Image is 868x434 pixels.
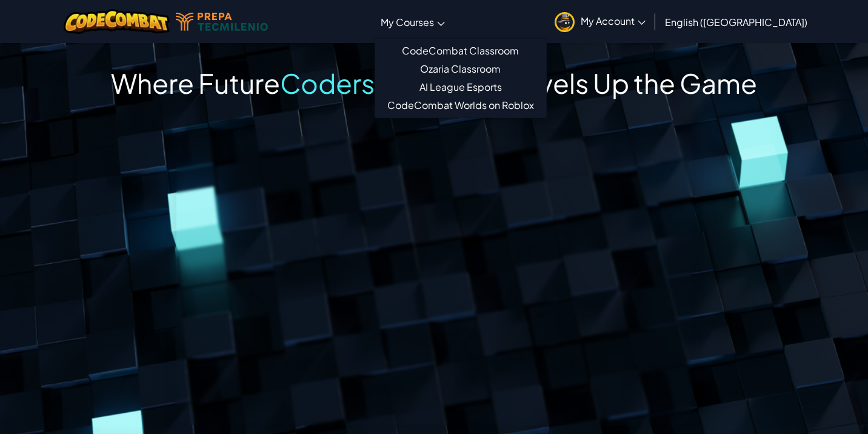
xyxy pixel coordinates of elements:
span: Where Future [111,66,280,100]
a: Ozaria Classroom [375,60,546,78]
span: Levels Up the Game [509,66,757,100]
span: English ([GEOGRAPHIC_DATA]) [665,16,807,28]
img: CodeCombat logo [64,9,170,34]
span: My Account [581,15,646,27]
a: CodeCombat Classroom [375,42,546,60]
a: My Account [549,2,652,41]
span: My Courses [381,16,434,28]
a: My Courses [375,5,451,38]
img: avatar [555,12,575,32]
a: English ([GEOGRAPHIC_DATA]) [659,5,813,38]
a: CodeCombat Worlds on Roblox [375,96,546,114]
a: AI League Esports [375,78,546,96]
img: Tecmilenio logo [176,13,268,31]
span: Coders [280,66,375,100]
